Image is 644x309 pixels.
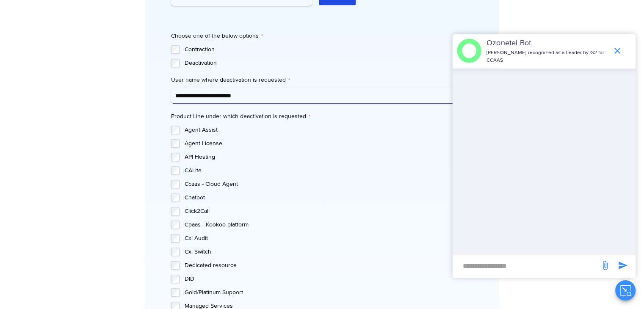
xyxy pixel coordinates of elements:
[185,261,460,270] label: Dedicated resource
[185,193,460,202] label: Chatbot
[185,248,460,256] label: Cxi Switch
[185,153,460,161] label: API Hosting
[614,257,631,274] span: send message
[486,49,608,64] p: [PERSON_NAME] recognized as a Leader by G2 for CCAAS
[185,288,460,297] label: Gold/Platinum Support
[185,45,460,54] label: Contraction
[185,180,460,188] label: Ccaas - Cloud Agent
[609,42,626,59] span: end chat or minimize
[457,259,596,274] div: new-msg-input
[171,112,310,121] legend: Product Line under which deactivation is requested
[185,221,460,229] label: Cpaas - Kookoo platform
[457,39,481,63] img: header
[597,257,614,274] span: send message
[185,275,460,283] label: DID
[185,59,460,67] label: Deactivation
[185,166,460,175] label: CALite
[615,280,636,301] button: Close chat
[185,234,460,243] label: Cxi Audit
[171,76,460,84] label: User name where deactivation is requested
[185,207,460,215] label: Click2Call
[171,32,263,40] legend: Choose one of the below options
[185,139,460,148] label: Agent License
[185,126,460,134] label: Agent Assist
[486,38,608,49] p: Ozonetel Bot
